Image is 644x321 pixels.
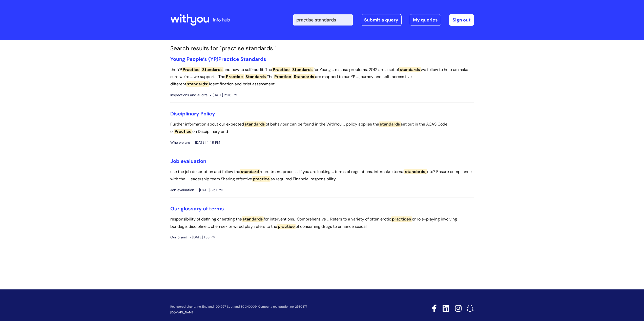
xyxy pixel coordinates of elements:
span: Standards [292,67,314,72]
span: Standards [240,56,266,62]
span: standards [244,121,266,127]
div: | - [293,14,474,26]
a: Our glossary of terms [170,205,224,212]
span: Practice [182,67,200,72]
span: standards [399,67,421,72]
span: practice [252,176,271,182]
span: practices [391,216,412,222]
span: Our brand [170,234,187,240]
a: Young People’s (YP)Practice Standards [170,56,266,62]
span: standards, [404,169,427,174]
a: [DOMAIN_NAME] [170,310,194,314]
span: standards [242,216,264,222]
a: Sign out [449,14,474,26]
span: Practice [225,74,244,79]
p: Further information about our expected of behaviour can be found in the WithYou ... policy applie... [170,121,474,135]
p: responsibility of defining or setting the for interventions. Comprehensive ... Refers to a variet... [170,216,474,230]
span: standards: [186,81,209,87]
span: Practice [272,67,290,72]
a: Job evaluation [170,158,206,164]
span: Practice [174,129,192,134]
span: Standards [245,74,267,79]
span: [DATE] 3:51 PM [197,187,223,193]
span: [DATE] 1:33 PM [190,234,216,240]
span: Inspections and audits [170,92,207,98]
span: Job evaluation [170,187,194,193]
p: info hub [213,16,230,24]
span: [DATE] 4:48 PM [193,139,220,146]
span: Practice [218,56,239,62]
span: standards [379,121,401,127]
input: Search [293,14,353,26]
span: Standards [201,67,223,72]
a: Disciplinary Policy [170,110,215,117]
span: [DATE] 2:06 PM [210,92,238,98]
h1: Search results for "practise standards " [170,45,474,52]
p: Registered charity no. England 1001957, Scotland SCO40009. Company registration no. 2580377 [170,305,396,308]
p: use the job description and follow the recruitment process. If you are looking ... terms of regul... [170,168,474,183]
a: My queries [410,14,441,26]
span: standard [240,169,260,174]
span: Practice [274,74,292,79]
a: Submit a query [361,14,402,26]
span: practice [277,224,296,229]
p: the YP and how to self-audit. The for Young ... misuse problems, 2012 are a set of we follow to h... [170,66,474,88]
span: Standards [293,74,315,79]
span: Who we are [170,139,190,146]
